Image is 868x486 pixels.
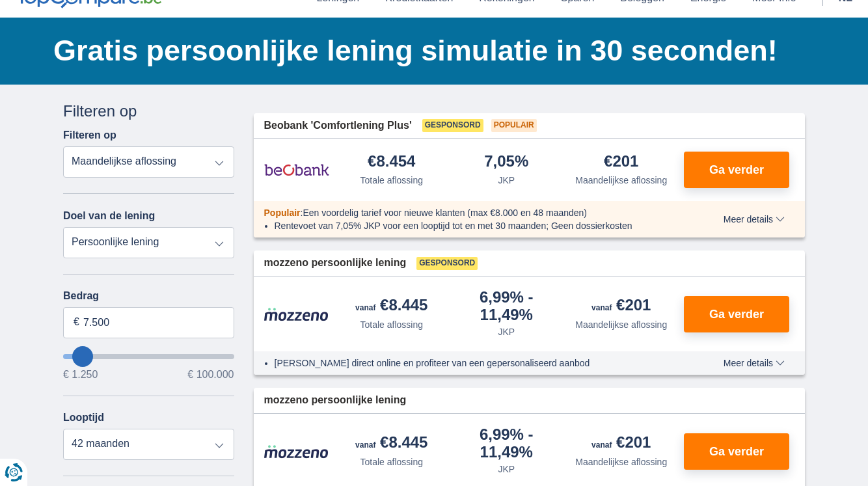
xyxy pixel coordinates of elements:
[454,427,559,460] div: 6,99%
[484,154,528,171] div: 7,05%
[591,297,651,316] div: €201
[491,119,537,132] span: Populair
[575,455,667,468] div: Maandelijkse aflossing
[264,307,329,321] img: product.pl.alt Mozzeno
[63,354,234,359] input: wantToBorrow
[684,152,789,188] button: Ga verder
[360,455,423,468] div: Totale aflossing
[275,357,676,370] li: [PERSON_NAME] direct online en profiteer van een gepersonaliseerd aanbod
[709,308,764,320] span: Ga verder
[575,318,667,331] div: Maandelijkse aflossing
[264,393,407,408] span: mozzeno persoonlijke lening
[303,208,587,218] span: Een voordelig tarief voor nieuwe klanten (max €8.000 en 48 maanden)
[360,318,423,331] div: Totale aflossing
[53,31,805,71] h1: Gratis persoonlijke lening simulatie in 30 seconden!
[74,315,79,330] span: €
[275,219,676,232] li: Rentevoet van 7,05% JKP voor een looptijd tot en met 30 maanden; Geen dossierkosten
[264,154,329,186] img: product.pl.alt Beobank
[254,206,686,219] div: :
[684,433,789,470] button: Ga verder
[714,214,794,224] button: Meer details
[724,215,785,224] span: Meer details
[684,296,789,332] button: Ga verder
[575,174,667,187] div: Maandelijkse aflossing
[63,100,234,122] div: Filteren op
[187,370,234,380] span: € 100.000
[264,208,301,218] span: Populair
[591,435,651,453] div: €201
[63,210,155,222] label: Doel van de lening
[264,118,412,133] span: Beobank 'Comfortlening Plus'
[416,257,478,270] span: Gesponsord
[264,256,407,271] span: mozzeno persoonlijke lening
[498,174,515,187] div: JKP
[63,412,104,424] label: Looptijd
[498,463,515,476] div: JKP
[355,297,427,316] div: €8.445
[264,444,329,459] img: product.pl.alt Mozzeno
[709,164,764,176] span: Ga verder
[714,358,794,368] button: Meer details
[63,129,116,141] label: Filteren op
[498,325,515,338] div: JKP
[422,119,483,132] span: Gesponsord
[604,154,638,171] div: €201
[709,446,764,457] span: Ga verder
[63,370,98,380] span: € 1.250
[360,174,423,187] div: Totale aflossing
[355,435,427,453] div: €8.445
[724,358,785,368] span: Meer details
[368,154,415,171] div: €8.454
[454,290,559,323] div: 6,99%
[63,290,234,302] label: Bedrag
